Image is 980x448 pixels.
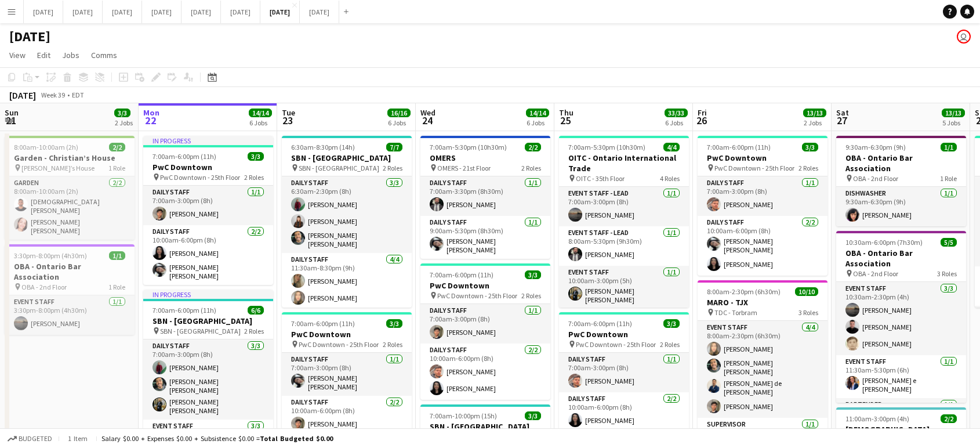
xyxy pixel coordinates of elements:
span: Mon [143,107,159,118]
app-job-card: 3:30pm-8:00pm (4h30m)1/1OBA - Ontario Bar Association OBA - 2nd Floor1 RoleEvent Staff1/13:30pm-8... [5,244,135,335]
span: 6:30am-8:30pm (14h) [291,143,355,151]
span: Sat [836,107,849,118]
span: 1 Role [108,164,125,172]
div: 7:00am-6:00pm (11h)3/3PwC Downtown PwC Downtown - 25th Floor2 RolesDaily Staff1/17:00am-3:00pm (8... [698,136,827,276]
span: 3/3 [525,411,541,420]
app-card-role: Event Staff - Lead1/17:00am-3:00pm (8h)[PERSON_NAME] [559,187,689,226]
span: 3/3 [802,143,818,151]
app-card-role: Daily Staff1/17:00am-3:00pm (8h)[PERSON_NAME] [420,304,550,344]
h3: PwC Downtown [698,153,827,163]
button: [DATE] [260,1,300,23]
h3: OBA - Ontario Bar Association [836,248,966,269]
app-card-role: Dishwasher1/19:30am-6:30pm (9h)[PERSON_NAME] [836,187,966,226]
div: 8:00am-10:00am (2h)2/2Garden - Christian’s House [PERSON_NAME]’s House1 RoleGarden2/28:00am-10:00... [5,136,135,240]
h3: SBN - [GEOGRAPHIC_DATA] [282,153,412,163]
span: 3/3 [114,109,130,117]
div: 7:00am-5:30pm (10h30m)2/2OMERS OMERS - 21st Floor2 RolesDaily Staff1/17:00am-3:30pm (8h30m)[PERSO... [420,136,550,259]
h3: SBN - [GEOGRAPHIC_DATA] [420,421,550,432]
span: 4 Roles [660,174,680,183]
span: Sun [5,107,19,118]
span: 14/14 [249,109,272,117]
span: 2 Roles [383,340,402,349]
span: View [9,50,26,60]
span: 1 item [64,434,92,443]
span: 5/5 [941,238,957,247]
span: 7:00am-5:30pm (10h30m) [568,143,645,151]
span: 9:30am-6:30pm (9h) [845,143,906,151]
span: 7:00am-6:00pm (11h) [568,319,632,328]
span: 27 [834,114,849,127]
span: Fri [698,107,707,118]
div: EDT [72,91,84,99]
span: 2 Roles [244,327,264,335]
span: 2 Roles [521,291,541,300]
h3: MARO - TJX [698,297,827,308]
span: 25 [557,114,574,127]
div: In progress [143,136,273,145]
app-user-avatar: Jolanta Rokowski [957,30,971,44]
span: Wed [420,107,435,118]
div: Salary $0.00 + Expenses $0.00 + Subsistence $0.00 = [101,434,333,443]
app-card-role: Daily Staff1/17:00am-3:00pm (8h)[PERSON_NAME] [PERSON_NAME] [282,353,412,396]
h3: OITC - Ontario International Trade [559,153,689,174]
span: PwC Downtown - 25th Floor [437,291,517,300]
div: 6 Jobs [665,118,687,127]
app-job-card: 6:30am-8:30pm (14h)7/7SBN - [GEOGRAPHIC_DATA] SBN - [GEOGRAPHIC_DATA]2 RolesDaily Staff3/36:30am-... [282,136,412,308]
span: 16/16 [387,109,411,117]
span: 2/2 [525,143,541,151]
div: In progress [143,290,273,299]
button: Budgeted [6,432,54,445]
span: [PERSON_NAME]’s House [21,164,95,172]
button: [DATE] [63,1,103,23]
div: 2 Jobs [804,118,826,127]
span: 8:00am-10:00am (2h) [14,143,78,151]
span: 7:00am-6:00pm (11h) [153,152,216,161]
h3: SBN - [GEOGRAPHIC_DATA] [143,316,273,326]
div: 10:30am-6:00pm (7h30m)5/5OBA - Ontario Bar Association OBA - 2nd Floor3 RolesEvent Staff3/310:30a... [836,231,966,403]
app-job-card: 9:30am-6:30pm (9h)1/1OBA - Ontario Bar Association OBA - 2nd Floor1 RoleDishwasher1/19:30am-6:30p... [836,136,966,226]
app-card-role: Daily Staff1/17:00am-3:30pm (8h30m)[PERSON_NAME] [420,176,550,216]
span: 7:00am-6:00pm (11h) [430,270,493,279]
button: [DATE] [142,1,182,23]
span: 10:30am-6:00pm (7h30m) [845,238,923,247]
span: 1/1 [109,251,125,260]
span: Week 39 [38,91,67,99]
h3: OBA - Ontario Bar Association [5,261,135,282]
app-card-role: Daily Staff3/37:00am-3:00pm (8h)[PERSON_NAME][PERSON_NAME] [PERSON_NAME][PERSON_NAME] [PERSON_NAME] [143,339,273,420]
span: 11:00am-3:00pm (4h) [845,414,909,423]
span: 3/3 [248,152,264,161]
span: 26 [696,114,707,127]
span: PwC Downtown - 25th Floor [160,173,240,182]
span: 7:00am-6:00pm (11h) [153,306,216,315]
span: 3:30pm-8:00pm (4h30m) [14,251,87,260]
div: 6 Jobs [249,118,271,127]
span: 23 [280,114,295,127]
app-card-role: Event Staff1/111:30am-5:30pm (6h)[PERSON_NAME] e [PERSON_NAME] [836,355,966,398]
span: OBA - 2nd Floor [853,269,898,278]
div: [DATE] [9,89,36,101]
span: 1/1 [941,143,957,151]
div: 6 Jobs [527,118,549,127]
button: [DATE] [221,1,260,23]
span: 7:00am-6:00pm (11h) [707,143,771,151]
span: OITC - 35th Floor [576,174,625,183]
span: PwC Downtown - 25th Floor [714,164,794,172]
span: 2 Roles [244,173,264,182]
app-job-card: In progress7:00am-6:00pm (11h)3/3PwC Downtown PwC Downtown - 25th Floor2 RolesDaily Staff1/17:00a... [143,136,273,285]
div: 7:00am-6:00pm (11h)3/3PwC Downtown PwC Downtown - 25th Floor2 RolesDaily Staff1/17:00am-3:00pm (8... [420,263,550,400]
span: PwC Downtown - 25th Floor [299,340,379,349]
app-card-role: Garden2/28:00am-10:00am (2h)[DEMOGRAPHIC_DATA][PERSON_NAME] [PERSON_NAME][PERSON_NAME] [PERSON_NAME] [5,176,135,240]
span: SBN - [GEOGRAPHIC_DATA] [299,164,379,172]
span: 7/7 [386,143,402,151]
app-card-role: Daily Staff1/17:00am-3:00pm (8h)[PERSON_NAME] [559,353,689,392]
span: Budgeted [19,435,52,443]
span: 33/33 [665,109,688,117]
span: 4/4 [663,143,680,151]
app-card-role: Daily Staff1/17:00am-3:00pm (8h)[PERSON_NAME] [698,176,827,216]
span: 3/3 [525,270,541,279]
app-job-card: 7:00am-5:30pm (10h30m)4/4OITC - Ontario International Trade OITC - 35th Floor4 RolesEvent Staff -... [559,136,689,308]
div: 2 Jobs [115,118,133,127]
